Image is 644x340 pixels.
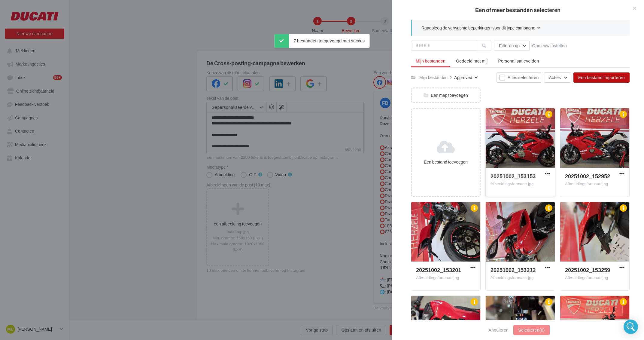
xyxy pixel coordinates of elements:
button: Acties [544,72,571,83]
button: Selecteren(0) [513,325,550,335]
div: Afbeeldingsformaat: jpg [416,275,475,280]
div: Open Intercom Messenger [624,320,638,334]
button: Filteren op [494,41,530,51]
div: Afbeeldingsformaat: jpg [491,275,550,280]
span: Een bestand importeren [578,75,625,80]
span: Acties [549,75,561,80]
div: Afbeeldingsformaat: jpg [491,181,550,187]
span: 20251002_153212 [491,267,536,273]
div: Een map toevoegen [412,92,480,98]
button: Alles selecteren [497,72,542,83]
span: 20251002_153201 [416,267,461,273]
div: Afbeeldingsformaat: jpg [565,275,624,280]
div: 7 bestanden toegevoegd met succes [275,34,370,48]
button: Raadpleeg de verwachte beperkingen voor dit type campagne [421,25,541,32]
span: 20251002_153259 [565,267,610,273]
button: Annuleren [486,326,511,334]
div: Afbeeldingsformaat: jpg [565,181,624,187]
div: Approved [454,75,472,81]
span: 20251002_153153 [491,173,536,179]
div: Een bestand toevoegen [414,159,477,165]
button: Een bestand importeren [573,72,630,83]
span: Mijn bestanden [416,58,445,63]
span: Personalisatievelden [498,58,539,63]
div: Mijn bestanden [419,75,448,81]
h2: Een of meer bestanden selecteren [401,7,634,13]
span: Raadpleeg de verwachte beperkingen voor dit type campagne [421,25,535,31]
span: 20251002_152952 [565,173,610,179]
span: (0) [539,327,545,332]
button: Opnieuw instellen [530,42,569,49]
span: Gedeeld met mij [456,58,488,63]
